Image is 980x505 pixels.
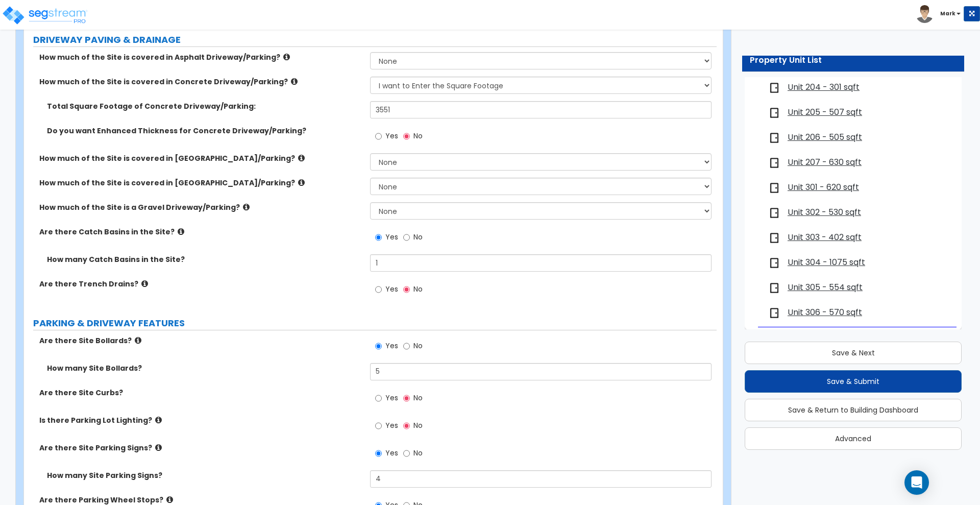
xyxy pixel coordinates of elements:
[385,232,398,242] span: Yes
[768,182,780,194] img: door.png
[745,342,962,364] button: Save & Next
[385,341,398,351] span: Yes
[916,5,934,23] img: avatar.png
[178,228,184,235] i: click for more info!
[47,363,362,373] label: How many Site Bollards?
[375,232,382,243] input: Yes
[375,341,382,352] input: Yes
[39,335,362,346] label: Are there Site Bollards?
[768,207,780,219] img: door.png
[33,317,717,330] label: PARKING & DRIVEWAY FEATURES
[904,470,929,495] div: Open Intercom Messenger
[39,52,362,62] label: How much of the Site is covered in Asphalt Driveway/Parking?
[403,420,410,431] input: No
[768,107,780,119] img: door.png
[788,82,860,93] span: Unit 204 - 301 sqft
[375,131,382,142] input: Yes
[940,10,955,17] b: Mark
[135,336,141,344] i: click for more info!
[385,284,398,294] span: Yes
[375,284,382,295] input: Yes
[788,107,862,118] span: Unit 205 - 507 sqft
[385,393,398,403] span: Yes
[375,393,382,404] input: Yes
[768,282,780,294] img: door.png
[745,399,962,421] button: Save & Return to Building Dashboard
[768,257,780,269] img: door.png
[39,279,362,289] label: Are there Trench Drains?
[291,78,298,85] i: click for more info!
[788,307,862,319] span: Unit 306 - 570 sqft
[768,82,780,94] img: door.png
[385,448,398,458] span: Yes
[403,448,410,459] input: No
[403,131,410,142] input: No
[39,495,362,505] label: Are there Parking Wheel Stops?
[403,284,410,295] input: No
[413,131,423,141] span: No
[375,448,382,459] input: Yes
[788,157,862,169] span: Unit 207 - 630 sqft
[47,254,362,264] label: How many Catch Basins in the Site?
[39,77,362,87] label: How much of the Site is covered in Concrete Driveway/Parking?
[385,131,398,141] span: Yes
[39,388,362,398] label: Are there Site Curbs?
[33,33,717,46] label: DRIVEWAY PAVING & DRAINAGE
[39,227,362,237] label: Are there Catch Basins in the Site?
[39,153,362,163] label: How much of the Site is covered in [GEOGRAPHIC_DATA]/Parking?
[788,207,861,219] span: Unit 302 - 530 sqft
[788,257,865,269] span: Unit 304 - 1075 sqft
[243,203,250,211] i: click for more info!
[403,341,410,352] input: No
[788,282,863,294] span: Unit 305 - 554 sqft
[283,53,290,61] i: click for more info!
[788,232,862,244] span: Unit 303 - 402 sqft
[745,427,962,450] button: Advanced
[47,101,362,111] label: Total Square Footage of Concrete Driveway/Parking:
[2,5,88,26] img: logo_pro_r.png
[413,232,423,242] span: No
[39,443,362,453] label: Are there Site Parking Signs?
[298,179,305,186] i: click for more info!
[39,415,362,425] label: Is there Parking Lot Lighting?
[745,370,962,393] button: Save & Submit
[768,232,780,244] img: door.png
[413,420,423,430] span: No
[385,420,398,430] span: Yes
[413,448,423,458] span: No
[403,232,410,243] input: No
[39,178,362,188] label: How much of the Site is covered in [GEOGRAPHIC_DATA]/Parking?
[768,132,780,144] img: door.png
[166,496,173,503] i: click for more info!
[788,182,859,194] span: Unit 301 - 620 sqft
[141,280,148,287] i: click for more info!
[39,202,362,212] label: How much of the Site is a Gravel Driveway/Parking?
[375,420,382,431] input: Yes
[750,55,957,66] div: Property Unit List
[413,341,423,351] span: No
[413,284,423,294] span: No
[403,393,410,404] input: No
[155,416,162,424] i: click for more info!
[155,444,162,451] i: click for more info!
[47,470,362,480] label: How many Site Parking Signs?
[47,126,362,136] label: Do you want Enhanced Thickness for Concrete Driveway/Parking?
[413,393,423,403] span: No
[788,132,862,143] span: Unit 206 - 505 sqft
[768,307,780,319] img: door.png
[768,157,780,169] img: door.png
[298,154,305,162] i: click for more info!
